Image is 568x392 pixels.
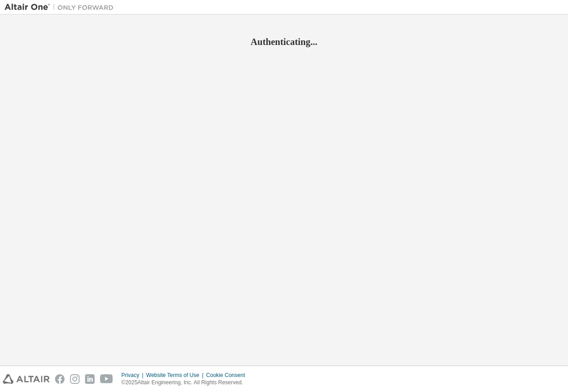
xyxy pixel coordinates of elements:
[85,374,95,384] img: linkedin.svg
[5,36,563,48] h2: Authenticating...
[121,379,251,387] p: © 2025 Altair Engineering, Inc. All Rights Reserved.
[206,372,250,379] div: Cookie Consent
[55,374,65,384] img: facebook.svg
[146,372,206,379] div: Website Terms of Use
[121,372,146,379] div: Privacy
[3,374,50,384] img: altair_logo.svg
[5,3,118,12] img: Altair One
[70,374,80,384] img: instagram.svg
[100,374,113,384] img: youtube.svg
